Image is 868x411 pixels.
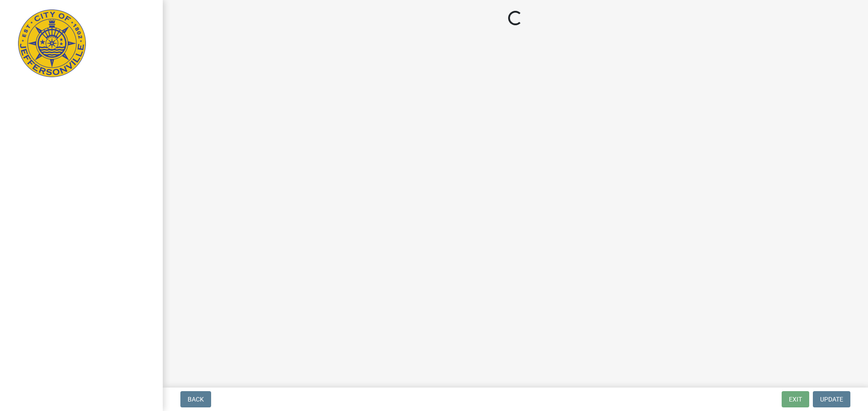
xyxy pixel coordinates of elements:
[813,391,850,407] button: Update
[820,396,843,403] span: Update
[180,391,211,407] button: Back
[18,9,86,77] img: City of Jeffersonville, Indiana
[188,396,204,403] span: Back
[782,391,809,407] button: Exit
